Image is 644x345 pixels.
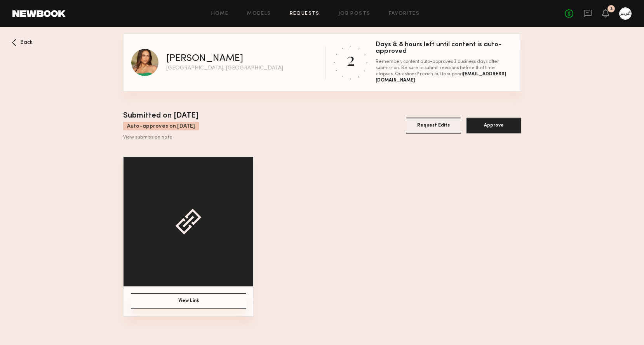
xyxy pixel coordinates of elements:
[211,11,229,16] a: Home
[247,11,271,16] a: Models
[389,11,419,16] a: Favorites
[131,293,246,309] button: View Link
[131,49,158,76] img: Lisa D profile picture.
[610,7,613,11] div: 3
[123,122,199,130] div: Auto-approves on [DATE]
[376,59,513,83] div: Remember, content auto-approves 3 business days after submission. Be sure to submit revisions bef...
[406,118,461,133] button: Request Edits
[346,47,355,71] div: 2
[166,66,283,71] div: [GEOGRAPHIC_DATA], [GEOGRAPHIC_DATA]
[376,42,513,55] div: Days & 8 hours left until content is auto-approved
[166,54,243,64] div: [PERSON_NAME]
[123,135,199,141] div: View submission note
[290,11,320,16] a: Requests
[123,110,199,122] div: Submitted on [DATE]
[466,118,521,133] button: Approve
[20,40,33,45] span: Back
[338,11,371,16] a: Job Posts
